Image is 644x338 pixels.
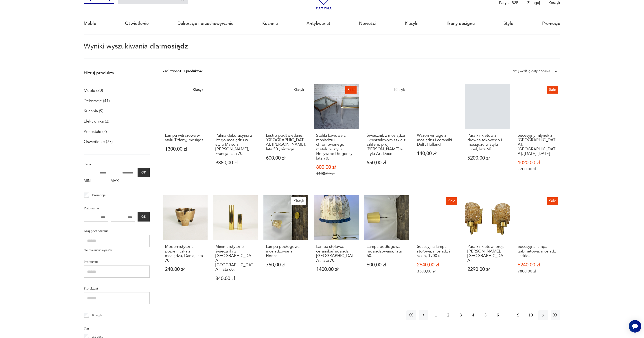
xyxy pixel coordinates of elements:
div: Sortuj według daty dodania [511,68,550,74]
h3: Para kinkietów z drewna tekowego i mosiądzu w stylu Lunel, lata 60. [467,133,508,152]
p: 800,00 zł [316,165,356,170]
button: 5 [481,310,490,320]
p: Zaloguj [527,0,540,5]
p: Nie znaleziono wyników [84,248,150,252]
button: 4 [468,310,478,320]
p: 1100,00 zł [316,171,356,176]
a: Meble (20) [84,87,103,94]
p: 2640,00 zł [417,263,457,267]
p: 240,00 zł [165,267,205,272]
p: 6240,00 zł [518,263,558,267]
p: Cena [84,161,150,167]
h3: Lampa witrażowa w stylu Tiffany, mosiądz [165,133,205,143]
p: 750,00 zł [266,263,306,267]
p: 600,00 zł [367,263,407,267]
a: Ikony designu [447,13,475,34]
h3: Lampa stołowa, ceramika/mosiądz, [GEOGRAPHIC_DATA], lata 70. [316,244,356,263]
button: 2 [443,310,453,320]
h3: Wazon vintage z mosiądzu i ceramiki Delft Holland [417,133,457,147]
p: 2290,00 zł [467,267,508,272]
a: Kuchnia (9) [84,107,103,115]
a: Dekoracje (41) [84,97,110,105]
p: 1300,00 zł [165,147,205,151]
p: Promocja [92,192,106,198]
button: 10 [526,310,535,320]
a: SaleSecesyjna lampa stołowa, mosiądz i szkło, 1900 r.Secesyjna lampa stołowa, mosiądz i szkło, 19... [414,195,460,292]
button: OK [138,212,150,222]
p: 5200,00 zł [467,156,508,160]
p: 9380,00 zł [215,160,256,165]
label: MIN [84,177,108,186]
a: Modernistyczna popielniczka z mosiądzu, Dania, lata 70.Modernistyczna popielniczka z mosiądzu, Da... [163,195,208,292]
a: SaleSecesyjna lampa gabinetowa, mosiądz i szkło.Secesyjna lampa gabinetowa, mosiądz i szkło.6240,... [515,195,560,292]
h3: Secesyjna lampa stołowa, mosiądz i szkło, 1900 r. [417,244,457,258]
a: Kuchnia [262,13,278,34]
iframe: Smartsupp widget button [629,320,641,333]
a: SaleStoliki kawowe z mosiądzu i chromowanego metalu w stylu Hollywood Regency, lata 70.Stoliki ka... [314,84,359,187]
p: 340,00 zł [215,276,256,281]
button: 1 [431,310,441,320]
a: Oświetlenie [125,13,149,34]
p: 1020,00 zł [518,160,558,165]
p: Tag [84,325,150,331]
h3: Lustro podświetlane, [GEOGRAPHIC_DATA], [PERSON_NAME], lata 50., vintage [266,133,306,152]
button: OK [138,168,150,177]
a: Antykwariat [307,13,330,34]
span: mosiądz [161,42,188,51]
p: 7800,00 zł [518,269,558,274]
a: KlasykLampa witrażowa w stylu Tiffany, mosiądzLampa witrażowa w stylu Tiffany, mosiądz1300,00 zł [163,84,208,187]
a: Oświetlenie (77) [84,138,113,146]
p: Koszyk [548,0,560,5]
label: MAX [111,177,135,186]
button: 6 [493,310,503,320]
p: Filtruj produkty [84,70,150,76]
h3: Minimalistyczne świeczniki z [GEOGRAPHIC_DATA], [GEOGRAPHIC_DATA], lata 60. [215,244,256,272]
p: 140,00 zł [417,151,457,156]
a: Meble [84,13,96,34]
h3: Lampa podłogowa mosiądzowana Honsel [266,244,306,258]
p: Datowanie [84,205,150,211]
p: 1200,00 zł [518,167,558,171]
h3: Lampa podłogowa mosiądzowana, lata 60. [367,244,407,258]
a: Dekoracje i przechowywanie [177,13,234,34]
a: Para kinkietów z drewna tekowego i mosiądzu w stylu Lunel, lata 60.Para kinkietów z drewna tekowe... [465,84,510,187]
a: Palma dekoracyjna z litego mosiądzu w stylu Maison Jensen, Francja, lata 70.Palma dekoracyjna z l... [213,84,258,187]
p: Wyniki wyszukiwania dla: [84,43,560,59]
p: Projektant [84,285,150,291]
a: Klasyki [405,13,418,34]
a: KlasykLampa podłogowa mosiądzowana HonselLampa podłogowa mosiądzowana Honsel750,00 zł [263,195,309,292]
p: 600,00 zł [266,156,306,160]
a: Pozostałe (2) [84,128,107,136]
a: SaleSecesyjny młynek z mosiądzu, Niemcy, 1900-1920Secesyjny młynek z [GEOGRAPHIC_DATA], [GEOGRAPH... [515,84,560,187]
h3: Palma dekoracyjna z litego mosiądzu w stylu Maison [PERSON_NAME], Francja, lata 70. [215,133,256,156]
a: KlasykŚwiecznik z mosiądzu i kryształowym szkle z szlifem, proj. Adre Delatte w stylu Art DecoŚwi... [364,84,409,187]
h3: Modernistyczna popielniczka z mosiądzu, Dania, lata 70. [165,244,205,263]
a: Lampa stołowa, ceramika/mosiądz, Niemcy, lata 70.Lampa stołowa, ceramika/mosiądz, [GEOGRAPHIC_DAT... [314,195,359,292]
a: Nowości [359,13,376,34]
a: Elektronika (2) [84,118,109,125]
h3: Secesyjna lampa gabinetowa, mosiądz i szkło. [518,244,558,258]
p: 3300,00 zł [417,269,457,274]
button: 9 [513,310,523,320]
a: Para kinkietów, proj. Helena Tynell. MosiądzPara kinkietów, proj. [PERSON_NAME]. [GEOGRAPHIC_DATA... [465,195,510,292]
a: KlasykLustro podświetlane, mosiądz, E. Hillebrand, lata 50., vintageLustro podświetlane, [GEOGRAP... [263,84,309,187]
p: 1400,00 zł [316,267,356,272]
p: Patyna B2B [499,0,519,5]
a: Lampa podłogowa mosiądzowana, lata 60.Lampa podłogowa mosiądzowana, lata 60.600,00 zł [364,195,409,292]
h3: Stoliki kawowe z mosiądzu i chromowanego metalu w stylu Hollywood Regency, lata 70. [316,133,356,161]
p: 550,00 zł [367,160,407,165]
a: Promocje [542,13,560,34]
p: Kraj pochodzenia [84,228,150,234]
div: Znaleziono 151 produktów [163,68,203,74]
a: Style [504,13,513,34]
button: 3 [456,310,465,320]
a: Minimalistyczne świeczniki z mosiądzu, Dania, lata 60.Minimalistyczne świeczniki z [GEOGRAPHIC_DA... [213,195,258,292]
p: Producent [84,259,150,265]
h3: Świecznik z mosiądzu i kryształowym szkle z szlifem, proj. [PERSON_NAME] w stylu Art Deco [367,133,407,156]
